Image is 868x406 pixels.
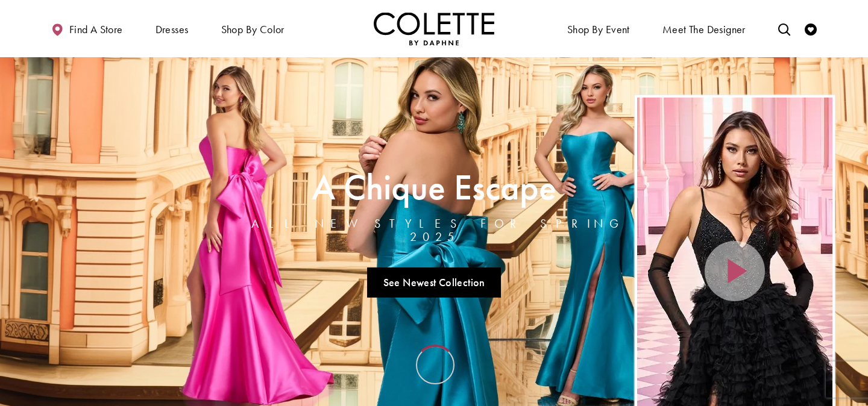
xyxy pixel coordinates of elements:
[567,23,630,36] span: Shop By Event
[564,12,633,45] span: Shop By Event
[233,263,635,302] ul: Slider Links
[153,12,192,45] span: Dresses
[374,12,494,45] img: Colette by Daphne
[367,267,501,298] a: See Newest Collection A Chique Escape All New Styles For Spring 2025
[221,23,285,36] span: Shop by color
[775,12,793,45] a: Toggle search
[69,23,123,36] span: Find a store
[218,12,288,45] span: Shop by color
[374,12,494,45] a: Visit Home Page
[48,12,125,45] a: Find a store
[659,12,749,45] a: Meet the designer
[156,23,189,36] span: Dresses
[802,12,820,45] a: Check Wishlist
[662,23,746,36] span: Meet the designer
